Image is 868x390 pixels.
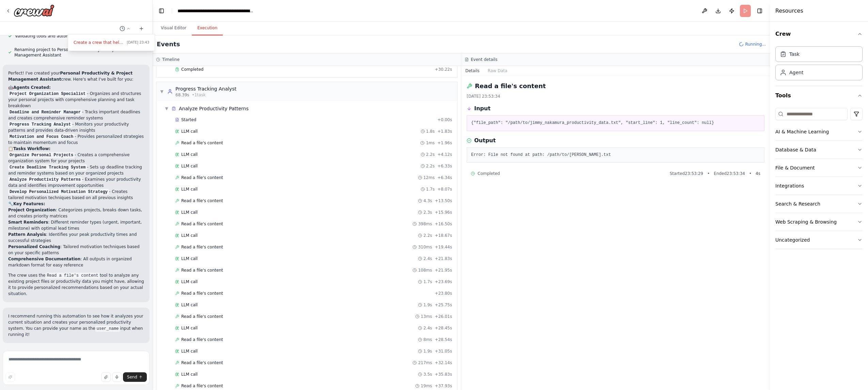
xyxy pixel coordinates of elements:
span: + 19.44s [435,244,452,250]
span: + 1.83s [437,129,452,134]
button: Execution [192,21,223,35]
button: Web Scraping & Browsing [775,213,863,231]
span: 13ms [421,314,432,319]
h3: Output [474,136,496,145]
button: File & Document [775,159,863,177]
span: • 1 task [192,92,206,98]
span: 4.3s [423,198,432,204]
span: LLM call [181,186,198,192]
span: + 15.96s [435,210,452,215]
span: 1.7s [423,279,432,285]
span: 2.2s [426,152,435,157]
div: Crew [775,44,863,86]
h2: Read a file's content [475,81,546,91]
span: + 0.00s [437,117,452,123]
div: Agent [789,69,803,76]
h3: Event details [471,57,497,62]
span: + 6.33s [437,163,452,169]
span: + 21.83s [435,256,452,261]
span: Read a file's content [181,140,223,146]
span: 1.9s [423,302,432,308]
span: 1.7s [426,186,435,192]
span: Read a file's content [181,175,223,180]
span: 2.4s [423,256,432,261]
span: LLM call [181,233,198,238]
span: 2.4s [423,325,432,331]
div: File & Document [775,164,815,171]
span: Read a file's content [181,360,223,365]
button: Details [461,66,484,76]
button: Raw Data [484,66,512,76]
button: Uncategorized [775,231,863,249]
button: Crew [775,25,863,44]
span: Read a file's content [181,267,223,273]
span: LLM call [181,256,198,261]
span: Create a crew that helps organize your personal projects, sets reminders for important deadlines,... [74,40,124,45]
span: 2.2s [423,233,432,238]
span: LLM call [181,348,198,354]
span: 3.5s [423,372,432,377]
button: Search & Research [775,195,863,213]
span: LLM call [181,372,198,377]
span: + 6.34s [437,175,452,180]
span: + 21.95s [435,267,452,273]
h3: Input [474,104,491,113]
span: LLM call [181,279,198,285]
span: ▼ [165,106,169,111]
span: 19ms [421,383,432,389]
button: Integrations [775,177,863,195]
span: • [749,171,751,176]
div: Database & Data [775,146,816,153]
div: Tools [775,105,863,255]
span: + 8.07s [437,186,452,192]
span: + 4.12s [437,152,452,157]
button: Create a crew that helps organize your personal projects, sets reminders for important deadlines,... [71,37,152,48]
span: Read a file's content [181,198,223,204]
span: 2.2s [426,163,435,169]
div: AI & Machine Learning [775,128,829,135]
button: Database & Data [775,141,863,159]
span: [DATE] 23:43 [127,40,149,45]
span: 8ms [423,337,432,342]
span: Read a file's content [181,337,223,342]
div: Search & Research [775,200,820,207]
span: LLM call [181,302,198,308]
span: Completed [181,67,203,72]
span: 1.9s [423,348,432,354]
div: Uncategorized [775,237,810,243]
span: 12ms [423,175,435,180]
h3: Timeline [162,57,180,62]
span: LLM call [181,325,198,331]
button: Hide right sidebar [755,6,764,16]
span: + 32.14s [435,360,452,365]
span: Read a file's content [181,314,223,319]
nav: breadcrumb [177,7,254,14]
span: + 37.93s [435,383,452,389]
div: Progress Tracking Analyst [175,85,236,92]
span: LLM call [181,129,198,134]
span: Analyze Productivity Patterns [179,105,249,112]
pre: Error: File not found at path: /path/to/[PERSON_NAME].txt [471,152,760,159]
button: AI & Machine Learning [775,123,863,141]
span: 108ms [418,267,432,273]
span: + 26.01s [435,314,452,319]
span: + 30.22s [435,67,452,72]
div: Integrations [775,182,804,189]
span: Read a file's content [181,244,223,250]
span: Ended 23:53:34 [714,171,745,176]
span: Read a file's content [181,291,223,296]
button: Visual Editor [155,21,192,35]
button: Hide left sidebar [157,6,166,16]
span: 310ms [418,244,432,250]
span: Started [181,117,196,123]
div: Task [789,51,800,58]
span: 1ms [426,140,435,146]
span: • [707,171,710,176]
span: + 28.45s [435,325,452,331]
span: Read a file's content [181,383,223,389]
span: + 16.50s [435,221,452,227]
span: Read a file's content [181,221,223,227]
div: Web Scraping & Browsing [775,218,837,225]
span: 217ms [418,360,432,365]
span: + 23.80s [435,291,452,296]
